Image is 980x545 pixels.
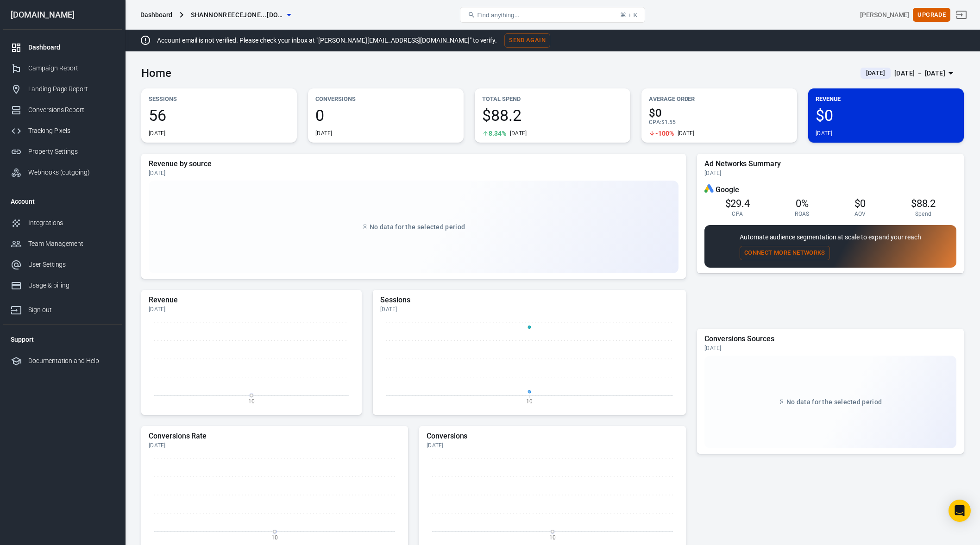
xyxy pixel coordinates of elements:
[950,4,973,26] a: Sign out
[92,54,100,61] img: tab_keywords_by_traffic_grey.svg
[526,398,533,404] tspan: 10
[28,147,114,157] div: Property Settings
[740,232,921,242] p: Automate audience segmentation at scale to expand your reach
[157,36,497,45] p: Account email is not verified. Please check your inbox at "[PERSON_NAME][EMAIL_ADDRESS][DOMAIN_NA...
[3,79,122,100] a: Landing Page Report
[3,141,122,162] a: Property Settings
[740,246,830,260] button: Connect More Networks
[816,107,956,123] span: $0
[26,15,45,22] div: v 4.0.25
[949,500,971,522] div: Open Intercom Messenger
[816,94,956,104] p: Revenue
[149,169,678,177] div: [DATE]
[315,94,456,104] p: Conversions
[28,168,114,177] div: Webhooks (outgoing)
[3,100,122,120] a: Conversions Report
[149,442,401,449] div: [DATE]
[661,119,676,125] span: $1.55
[649,119,661,125] span: CPA :
[149,94,289,104] p: Sessions
[380,306,678,313] div: [DATE]
[35,55,83,61] div: Domain Overview
[477,12,519,19] span: Find anything...
[28,105,114,115] div: Conversions Report
[911,198,936,209] span: $88.2
[187,6,295,24] button: shannonreecejone...[DOMAIN_NAME]
[894,68,945,79] div: [DATE] － [DATE]
[248,398,255,404] tspan: 10
[15,24,22,31] img: website_grey.svg
[3,233,122,254] a: Team Management
[149,159,678,169] h5: Revenue by source
[510,130,527,137] div: [DATE]
[862,69,889,78] span: [DATE]
[3,213,122,233] a: Integrations
[149,107,289,123] span: 56
[28,305,114,315] div: Sign out
[28,218,114,228] div: Integrations
[24,24,102,31] div: Domain: [DOMAIN_NAME]
[853,66,964,81] button: [DATE][DATE] － [DATE]
[149,432,401,441] h5: Conversions Rate
[816,130,833,137] div: [DATE]
[149,130,166,137] div: [DATE]
[704,184,956,195] div: Google
[28,281,114,290] div: Usage & billing
[3,328,122,351] li: Support
[3,275,122,296] a: Usage & billing
[620,12,637,19] div: ⌘ + K
[655,130,674,137] span: -100%
[28,356,114,366] div: Documentation and Help
[191,9,283,21] span: shannonreecejonesphotography.com
[704,159,956,169] h5: Ad Networks Summary
[28,239,114,249] div: Team Management
[649,94,790,104] p: Average Order
[149,295,354,305] h5: Revenue
[141,67,171,80] h3: Home
[370,223,465,231] span: No data for the selected period
[795,210,809,218] span: ROAS
[796,198,809,209] span: 0%
[149,306,354,313] div: [DATE]
[704,345,956,352] div: [DATE]
[380,295,678,305] h5: Sessions
[3,37,122,58] a: Dashboard
[704,184,714,195] div: Google Ads
[732,210,743,218] span: CPA
[271,534,278,540] tspan: 10
[3,120,122,141] a: Tracking Pixels
[854,198,866,209] span: $0
[854,210,866,218] span: AOV
[3,296,122,320] a: Sign out
[678,130,695,137] div: [DATE]
[460,7,645,23] button: Find anything...⌘ + K
[28,63,114,73] div: Campaign Report
[3,162,122,183] a: Webhooks (outgoing)
[704,334,956,344] h5: Conversions Sources
[3,254,122,275] a: User Settings
[504,33,550,48] button: Send Again
[140,10,172,19] div: Dashboard
[28,126,114,136] div: Tracking Pixels
[15,15,22,22] img: logo_orange.svg
[25,54,32,61] img: tab_domain_overview_orange.svg
[482,107,623,123] span: $88.2
[3,58,122,79] a: Campaign Report
[786,398,882,406] span: No data for the selected period
[28,260,114,269] div: User Settings
[860,10,909,20] div: Account id: 4KSVBocN
[3,11,122,19] div: [DOMAIN_NAME]
[315,107,456,123] span: 0
[649,107,790,119] span: $0
[102,55,156,61] div: Keywords by Traffic
[427,432,678,441] h5: Conversions
[913,8,950,22] button: Upgrade
[3,190,122,213] li: Account
[725,198,750,209] span: $29.4
[915,210,932,218] span: Spend
[489,130,506,137] span: 8.34%
[315,130,333,137] div: [DATE]
[427,442,678,449] div: [DATE]
[549,534,556,540] tspan: 10
[28,43,114,52] div: Dashboard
